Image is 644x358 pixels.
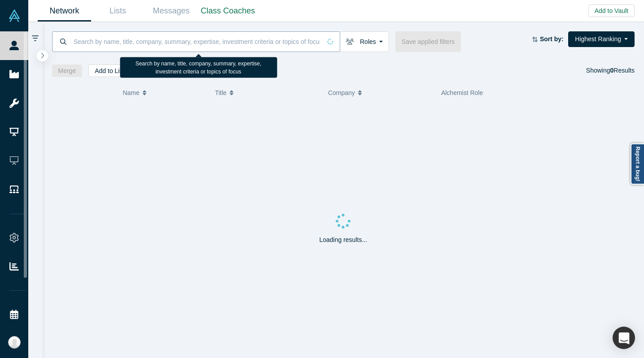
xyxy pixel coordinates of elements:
[631,143,644,185] a: Report a bug!
[123,83,139,102] span: Name
[91,0,145,22] a: Lists
[540,35,564,43] strong: Sort by:
[328,83,432,102] button: Company
[8,336,21,349] img: Katinka Harsányi's Account
[340,31,389,52] button: Roles
[123,83,206,102] button: Name
[328,83,355,102] span: Company
[395,31,461,52] button: Save applied filters
[586,65,635,77] div: Showing
[38,0,91,22] a: Network
[73,31,321,52] input: Search by name, title, company, summary, expertise, investment criteria or topics of focus
[8,9,21,22] img: Alchemist Vault Logo
[198,0,258,22] a: Class Coaches
[610,67,635,74] span: Results
[319,235,367,245] p: Loading results...
[588,4,635,17] button: Add to Vault
[88,65,131,77] button: Add to List
[610,67,614,74] strong: 0
[215,83,319,102] button: Title
[215,83,227,102] span: Title
[145,0,198,22] a: Messages
[441,89,483,96] span: Alchemist Role
[52,65,83,77] button: Merge
[568,31,635,47] button: Highest Ranking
